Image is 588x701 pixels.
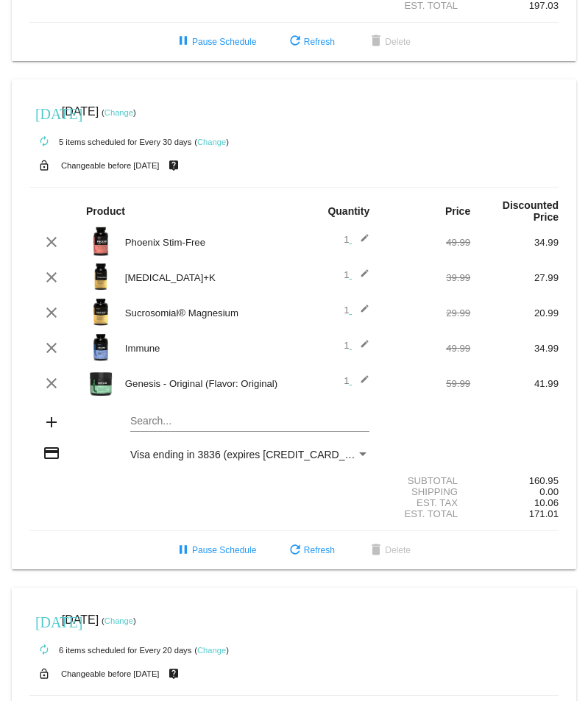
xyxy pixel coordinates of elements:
div: 59.99 [382,378,470,389]
span: 1 [344,269,369,280]
small: 6 items scheduled for Every 20 days [29,646,191,655]
span: Refresh [286,545,335,555]
button: Refresh [274,537,347,563]
img: Image-1-Carousel-PhoenixSF-v3.0.png [86,227,116,256]
button: Refresh [274,29,347,55]
div: 20.99 [470,307,559,319]
span: 171.01 [529,508,559,519]
a: Change [105,616,133,625]
div: 49.99 [382,343,470,354]
div: 34.99 [470,343,559,354]
mat-icon: delete [367,33,385,51]
span: Pause Schedule [174,37,256,47]
div: 29.99 [382,307,470,319]
div: 41.99 [470,378,559,389]
span: 1 [344,340,369,351]
div: Est. Tax [382,497,470,508]
img: Image-1-Carousel-Vitamin-DK-Photoshoped-1000x1000-1.png [86,262,116,291]
div: 49.99 [382,237,470,248]
small: ( ) [194,646,229,655]
div: Shipping [382,486,470,497]
mat-icon: lock_open [35,664,53,683]
div: Phoenix Stim-Free [118,237,294,248]
strong: Price [445,205,470,217]
div: Sucrosomial® Magnesium [118,307,294,319]
mat-icon: clear [43,374,60,392]
a: Change [197,138,226,146]
div: 39.99 [382,272,470,283]
a: Change [105,108,133,117]
mat-icon: clear [43,304,60,321]
input: Search... [130,416,369,427]
mat-icon: edit [352,304,369,321]
mat-icon: [DATE] [35,612,53,630]
div: Immune [118,343,294,354]
strong: Discounted Price [503,199,559,223]
mat-icon: live_help [165,664,183,683]
mat-icon: edit [352,339,369,357]
mat-icon: add [43,413,60,431]
small: ( ) [102,108,136,117]
small: Changeable before [DATE] [61,669,160,678]
span: 0.00 [539,486,559,497]
span: Delete [367,545,411,555]
div: Subtotal [382,475,470,486]
mat-icon: edit [352,268,369,286]
mat-icon: refresh [286,542,304,560]
mat-icon: edit [352,374,369,392]
mat-icon: lock_open [35,156,53,175]
mat-icon: pause [174,33,192,51]
small: ( ) [102,616,136,625]
mat-icon: clear [43,268,60,286]
mat-icon: edit [352,233,369,251]
mat-icon: delete [367,542,385,560]
span: Refresh [286,37,335,47]
button: Delete [355,29,422,55]
button: Pause Schedule [163,29,268,55]
mat-icon: pause [174,542,192,560]
span: Visa ending in 3836 (expires [CREDIT_CARD_DATA]) [130,449,377,460]
img: Image-1-Genesis-Original-2.0-2025-new-bottle-1000x1000-Roman-Berezecky-1.png [86,368,116,397]
mat-icon: [DATE] [35,104,53,121]
mat-icon: live_help [165,156,183,175]
button: Pause Schedule [163,537,268,563]
img: magnesium-carousel-1.png [86,297,116,327]
span: 1 [344,234,369,245]
mat-icon: clear [43,339,60,357]
span: 1 [344,375,369,386]
mat-icon: clear [43,233,60,251]
strong: Product [86,205,125,217]
mat-icon: autorenew [35,133,53,151]
div: 27.99 [470,272,559,283]
mat-icon: credit_card [43,444,60,462]
div: Genesis - Original (Flavor: Original) [118,378,294,389]
div: 34.99 [470,237,559,248]
div: [MEDICAL_DATA]+K [118,272,294,283]
mat-icon: refresh [286,33,304,51]
span: Pause Schedule [174,545,256,555]
small: Changeable before [DATE] [61,161,160,170]
mat-select: Payment Method [130,449,369,460]
small: 5 items scheduled for Every 30 days [29,138,191,146]
a: Change [197,646,226,655]
span: 1 [344,305,369,316]
div: 160.95 [470,475,559,486]
span: Delete [367,37,411,47]
mat-icon: autorenew [35,641,53,659]
small: ( ) [194,138,229,146]
div: Est. Total [382,508,470,519]
strong: Quantity [327,205,369,217]
img: Image-1-Carousel-Immune-transp.png [86,332,116,362]
button: Delete [355,537,422,563]
span: 10.06 [534,497,559,508]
